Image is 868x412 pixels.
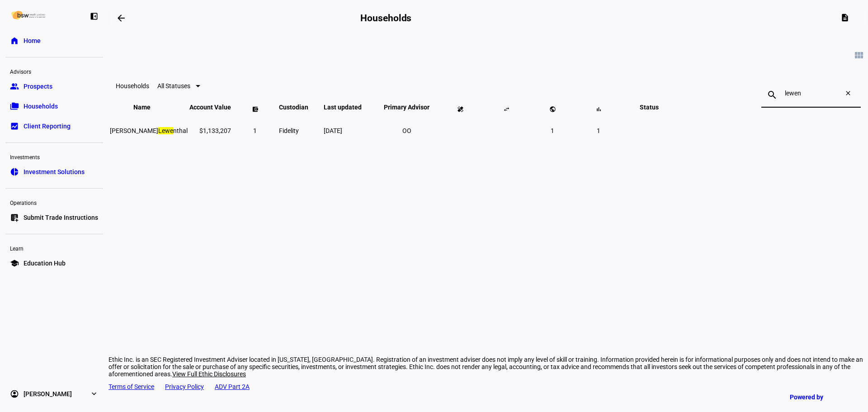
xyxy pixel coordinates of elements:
eth-mat-symbol: pie_chart [10,167,19,176]
mat-icon: view_module [854,50,864,61]
eth-mat-symbol: bid_landscape [10,122,19,131]
div: Operations [5,196,103,208]
span: Jane <mark>Lewe</mark>nthal [110,127,188,134]
mat-icon: search [761,90,783,100]
div: Advisors [5,65,103,77]
a: folder_copyHouseholds [5,97,103,115]
span: Investment Solutions [24,167,85,176]
a: groupProspects [5,77,103,95]
span: 1 [551,127,554,134]
span: Education Hub [24,259,66,268]
span: Status [633,104,665,111]
eth-mat-symbol: school [10,259,19,268]
span: [PERSON_NAME] [24,389,72,398]
span: Submit Trade Instructions [24,213,98,222]
span: View Full Ethic Disclosures [172,370,246,378]
eth-mat-symbol: left_panel_close [90,12,99,21]
span: Last updated [324,104,375,111]
eth-mat-symbol: expand_more [90,389,99,398]
div: Learn [5,242,103,254]
eth-mat-symbol: home [10,36,19,45]
a: Terms of Service [108,383,154,390]
span: Fidelity [279,127,299,134]
span: Households [24,102,58,111]
span: Name [133,104,164,111]
span: 1 [253,127,257,134]
span: [DATE] [324,127,342,134]
span: Prospects [24,82,52,91]
h2: Households [360,13,411,24]
a: pie_chartInvestment Solutions [5,163,103,181]
mat-icon: close [839,90,861,100]
a: homeHome [5,32,103,50]
mat-icon: description [840,13,849,22]
span: Client Reporting [24,122,71,131]
div: Ethic Inc. is an SEC Registered Investment Adviser located in [US_STATE], [GEOGRAPHIC_DATA]. Regi... [108,356,868,378]
span: Primary Advisor [377,104,436,111]
eth-data-table-title: Households [116,82,149,90]
a: ADV Part 2A [215,383,250,390]
eth-mat-symbol: account_circle [10,389,19,398]
td: $1,133,207 [189,114,231,147]
a: Powered by [785,388,854,405]
input: Search [785,90,837,97]
div: Investments [5,150,103,163]
span: 1 [597,127,600,134]
span: Custodian [279,104,322,111]
span: Account Value [189,104,231,111]
eth-mat-symbol: folder_copy [10,102,19,111]
a: Privacy Policy [165,383,204,390]
eth-mat-symbol: list_alt_add [10,213,19,222]
span: All Statuses [157,82,190,90]
li: OO [399,123,415,139]
a: bid_landscapeClient Reporting [5,117,103,135]
span: Home [24,36,41,45]
mat-icon: arrow_backwards [116,13,127,24]
mark: Lewe [158,127,173,134]
eth-mat-symbol: group [10,82,19,91]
